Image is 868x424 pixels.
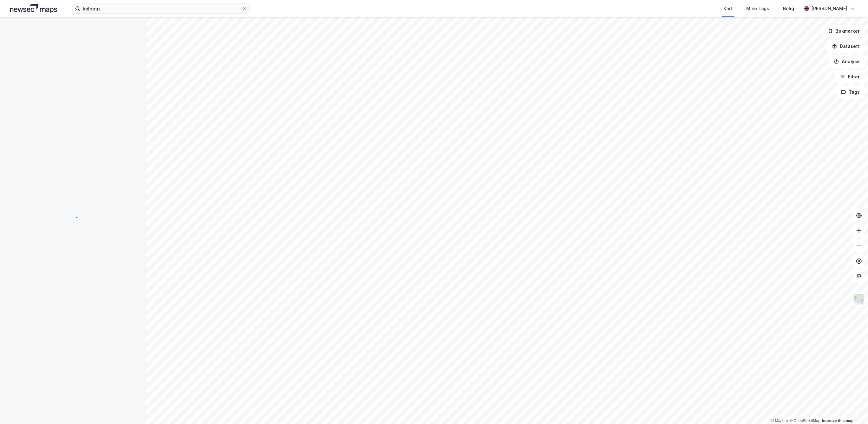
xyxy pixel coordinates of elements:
input: Søk på adresse, matrikkel, gårdeiere, leietakere eller personer [80,4,242,13]
button: Filter [835,70,865,83]
a: OpenStreetMap [790,419,820,423]
img: logo.a4113a55bc3d86da70a041830d287a7e.svg [10,4,57,13]
button: Analyse [829,55,865,68]
iframe: Chat Widget [836,394,868,424]
div: Kart [724,5,733,12]
div: Bolig [783,5,794,12]
button: Bokmerker [823,25,865,37]
a: Mapbox [771,419,789,423]
div: Mine Tags [747,5,769,12]
img: Z [853,293,865,305]
button: Datasett [827,40,865,53]
button: Tags [836,86,865,98]
a: Improve this map [822,419,854,423]
div: [PERSON_NAME] [812,5,848,12]
img: spinner.a6d8c91a73a9ac5275cf975e30b51cfb.svg [68,212,78,222]
div: Chatt-widget [836,394,868,424]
